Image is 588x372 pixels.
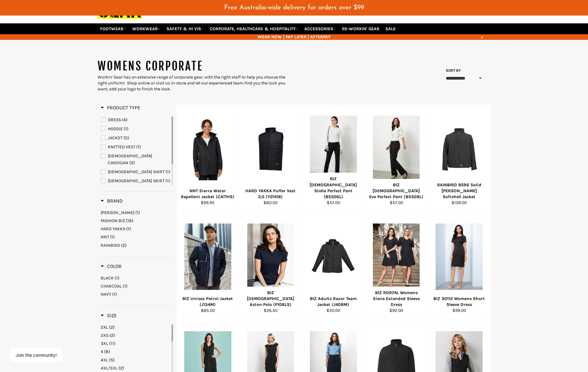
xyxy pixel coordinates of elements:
span: DRESS [108,117,121,122]
a: BIZ Ladies Aston Polo (P106LS)BIZ [DEMOGRAPHIC_DATA] Aston Polo (P106LS)$26.50 [239,212,302,320]
span: (1) [123,284,128,289]
span: 3XL [101,341,108,346]
div: BIZ Unisex Patrol Jacket (J134M) [181,296,235,308]
a: WORKWEAR [130,23,163,34]
span: 2XS [101,333,108,338]
div: RAINBIRD 8596 Solid [PERSON_NAME] Softshell Jacket [432,182,487,200]
button: Join the community! [16,352,57,358]
span: (4) [122,117,128,122]
span: (1) [166,169,170,174]
div: BIZ [DEMOGRAPHIC_DATA] Eve Perfect Pant (BS508L) [369,182,424,200]
div: BIZ 30112 Womens Short Sleeve Dress [432,296,487,308]
span: WEAR NOW | PAY LATER | AFTERPAY [98,34,490,40]
a: NNT [101,234,173,240]
a: FOOTWEAR [98,23,129,34]
span: Free Australia-wide delivery for orders over $99 [224,4,364,11]
a: LADIES SKIRT [101,178,170,184]
a: BLACK [101,275,173,281]
span: (2) [109,325,115,330]
a: BIZ 30112 Womens Short Sleeve DressBIZ 30112 Womens Short Sleeve Dress$99.00 [427,212,490,320]
a: 3XL [101,341,170,346]
div: HARD YAKKA Puffer Vest 2.0 (Y21418) [243,188,298,200]
span: (1) [124,126,128,131]
span: (1) [136,144,141,150]
a: CORPORATE, HEALTHCARE & HOSPITALITY [207,23,301,34]
span: (18) [126,218,133,223]
span: NAVY [101,292,111,297]
a: ACCESSORIES [302,23,339,34]
a: FASHION BIZ [101,218,173,224]
span: 2XL [101,325,108,330]
span: NNT [101,234,109,240]
span: (2) [109,333,115,338]
a: 2XL [101,324,170,330]
h3: Product Type [101,105,140,111]
a: HARD YAKKA [101,226,173,232]
h3: Brand [101,198,123,204]
a: RE-WORKIN' GEAR [340,23,382,34]
span: CHARCOAL [101,284,122,289]
a: BIZ RD974L Womens Siena Extended Sleeve DressBIZ RD974L Womens Siena Extended Sleeve Dress$92.00 [365,212,428,320]
div: BIZ Adults Razor Team Jacket (J408M) [306,296,361,308]
a: CHARCOAL [101,283,173,289]
a: SAFETY & HI VIS [164,23,206,34]
a: BIZ Ladies Eve Perfect Pant (BS508L)BIZ [DEMOGRAPHIC_DATA] Eve Perfect Pant (BS508L)$57.00 [365,105,428,212]
span: (1) [166,178,170,184]
span: JACKET [108,135,123,141]
a: BISLEY [101,210,173,216]
span: (2) [129,160,135,165]
a: DRESS [101,117,170,123]
span: (1) [110,234,115,240]
span: (2) [118,365,124,371]
span: (5) [123,135,129,141]
h3: Color [101,263,122,269]
span: (1) [112,292,117,297]
h3: Size [101,312,117,319]
span: HARD YAKKA [101,226,125,231]
a: 4XL/5XL [101,365,170,371]
a: KNITTED VEST [101,144,170,150]
span: 4XL [101,357,108,363]
span: (11) [109,341,115,346]
span: Brand [101,198,123,204]
span: Product Type [101,105,140,111]
div: BIZ RD974L Womens Siena Extended Sleeve Dress [369,290,424,308]
span: 4 [101,349,103,354]
a: BIZ Adults Razor Team Jacket (J408M)BIZ Adults Razor Team Jacket (J408M)$50.00 [302,212,365,320]
a: NAVY [101,291,173,297]
span: [PERSON_NAME] [101,210,134,215]
a: 4XL [101,357,170,363]
span: (1) [126,226,131,231]
a: HARD YAKKA Puffer Vest 2.0 (Y21418)HARD YAKKA Puffer Vest 2.0 (Y21418)$80.00 [239,105,302,212]
span: HOODIE [108,126,123,131]
span: FASHION BIZ [101,218,125,223]
span: [DEMOGRAPHIC_DATA] SKIRT [108,178,165,184]
a: LADIES CARDIGAN [101,153,170,166]
span: KNITTED VEST [108,144,135,150]
span: BLACK [101,275,114,281]
div: NNT Sierra Water Repellent Jacket (CAT1HS) [181,188,235,200]
div: BIZ [DEMOGRAPHIC_DATA] Aston Polo (P106LS) [243,290,298,308]
span: (1) [115,275,119,281]
a: RAINBIRD [101,242,173,248]
a: BIZ Unisex Patrol Jacket (J134M)BIZ Unisex Patrol Jacket (J134M)$85.00 [176,212,239,320]
span: (8) [104,349,110,354]
span: Color [101,263,122,269]
span: [DEMOGRAPHIC_DATA] CARDIGAN [108,153,152,165]
a: SALE [383,23,398,34]
span: [DEMOGRAPHIC_DATA] SHIRT [108,169,165,174]
a: BIZ Ladies Stella Perfect Pant (BS506L)BIZ [DEMOGRAPHIC_DATA] Stella Perfect Pant (BS506L)$57.00 [302,105,365,212]
a: NNT Sierra Water Repellent Jacket (CAT1HS)NNT Sierra Water Repellent Jacket (CAT1HS)$99.95 [176,105,239,212]
div: Workin' Gear has an extensive range of corporate gear, with the right staff to help you choose th... [98,74,294,92]
h1: WOMENS CORPORATE [98,59,294,74]
span: (5) [109,357,115,363]
span: (2) [121,243,127,248]
div: BIZ [DEMOGRAPHIC_DATA] Stella Perfect Pant (BS506L) [306,176,361,200]
label: Sort by [444,68,461,73]
a: 4 [101,349,170,355]
a: LADIES SHIRT [101,169,170,175]
a: JACKET [101,135,170,141]
span: (1) [135,210,140,215]
a: 2XS [101,332,170,338]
